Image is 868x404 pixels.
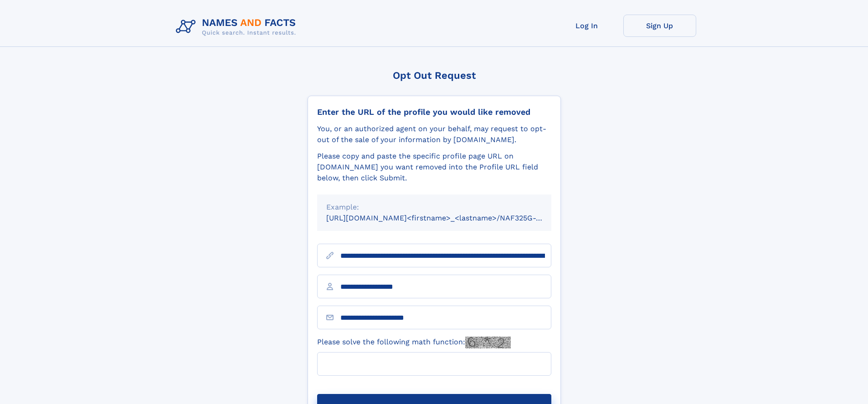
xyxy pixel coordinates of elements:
a: Sign Up [623,15,696,37]
div: You, or an authorized agent on your behalf, may request to opt-out of the sale of your informatio... [317,123,551,145]
label: Please solve the following math function: [317,337,511,348]
div: Please copy and paste the specific profile page URL on [DOMAIN_NAME] you want removed into the Pr... [317,151,551,184]
div: Enter the URL of the profile you would like removed [317,107,551,117]
a: Log In [550,15,623,37]
div: Example: [326,202,542,213]
img: Logo Names and Facts [172,15,303,39]
small: [URL][DOMAIN_NAME]<firstname>_<lastname>/NAF325G-xxxxxxxx [326,214,569,222]
div: Opt Out Request [308,70,561,81]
